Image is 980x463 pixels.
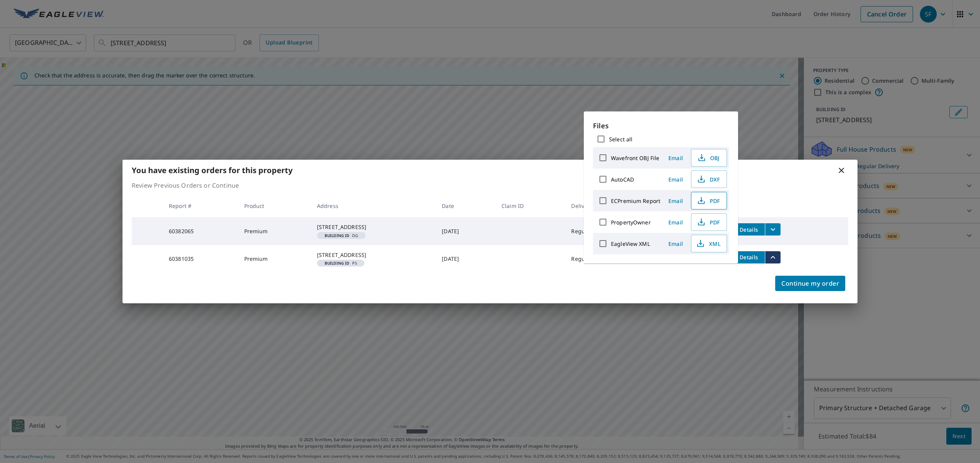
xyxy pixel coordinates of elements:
[611,176,634,183] label: AutoCAD
[565,245,632,273] td: Regular
[737,254,760,261] span: Details
[611,197,660,205] label: ECPremium Report
[737,226,760,233] span: Details
[666,219,685,226] span: Email
[317,251,430,259] div: [STREET_ADDRESS]
[238,217,311,245] td: Premium
[691,192,727,209] button: PDF
[320,234,363,237] span: DG
[696,218,720,227] span: PDF
[593,121,729,131] p: Files
[611,219,651,226] label: PropertyOwner
[663,216,688,228] button: Email
[733,251,765,263] button: detailsBtn-60381035
[436,245,495,273] td: [DATE]
[325,261,350,265] em: Building ID
[691,149,727,167] button: OBJ
[696,175,720,184] span: DXF
[163,195,238,217] th: Report #
[611,240,650,247] label: EagleView XML
[663,238,688,250] button: Email
[609,136,632,143] label: Select all
[691,213,727,231] button: PDF
[238,245,311,273] td: Premium
[163,217,238,245] td: 60382065
[666,176,685,183] span: Email
[775,276,845,291] button: Continue my order
[696,239,720,248] span: XML
[781,278,839,289] span: Continue my order
[765,251,781,263] button: filesDropdownBtn-60381035
[663,152,688,164] button: Email
[495,195,565,217] th: Claim ID
[320,261,361,265] span: PS
[317,223,430,231] div: [STREET_ADDRESS]
[163,245,238,273] td: 60381035
[691,235,727,252] button: XML
[565,217,632,245] td: Regular
[691,170,727,188] button: DXF
[733,223,765,236] button: detailsBtn-60382065
[565,195,632,217] th: Delivery
[666,154,685,162] span: Email
[666,240,685,247] span: Email
[132,165,292,175] b: You have existing orders for this property
[132,181,848,190] p: Review Previous Orders or Continue
[238,195,311,217] th: Product
[436,217,495,245] td: [DATE]
[663,173,688,185] button: Email
[765,223,781,236] button: filesDropdownBtn-60382065
[666,197,685,205] span: Email
[696,196,720,205] span: PDF
[325,234,350,237] em: Building ID
[696,153,720,162] span: OBJ
[311,195,436,217] th: Address
[611,154,659,162] label: Wavefront OBJ File
[436,195,495,217] th: Date
[663,195,688,207] button: Email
